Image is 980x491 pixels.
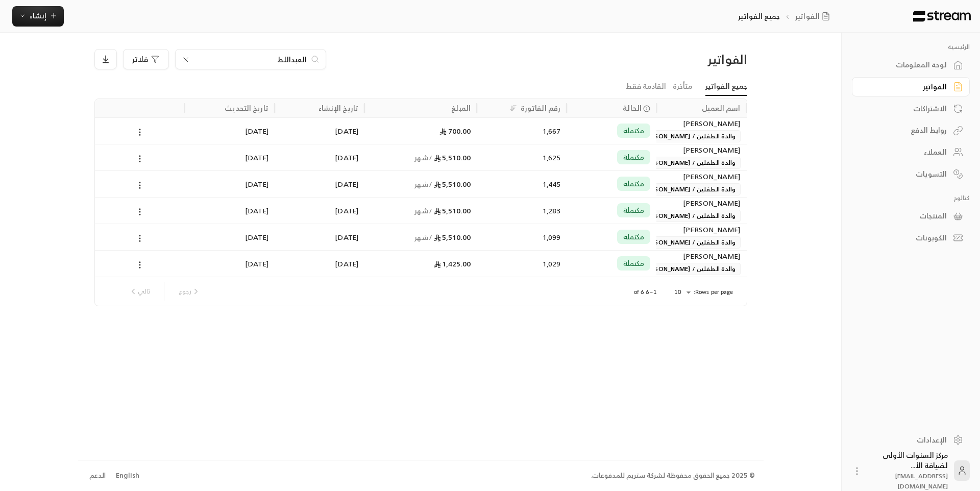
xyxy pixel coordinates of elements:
div: 1,625 [483,144,560,170]
div: [DATE] [281,118,358,144]
div: 1,425.00 [371,251,471,277]
span: الحالة [623,103,642,113]
div: 1,667 [483,118,560,144]
div: 5,510.00 [371,198,471,224]
a: القادمة فقط [626,78,666,95]
p: الرئيسية [852,43,970,51]
div: 700.00 [371,118,471,144]
div: المنتجات [865,211,947,221]
div: تاريخ التحديث [225,102,268,114]
div: 5,510.00 [371,171,471,197]
p: Rows per page: [694,288,733,296]
a: التسويات [852,164,970,184]
span: والدة الطفلين / [PERSON_NAME] [PERSON_NAME] [587,210,740,222]
div: تاريخ الإنشاء [318,102,358,114]
div: الكوبونات [865,233,947,243]
div: [DATE] [281,224,358,250]
div: روابط الدفع [865,125,947,135]
a: المنتجات [852,206,970,226]
div: [DATE] [191,171,268,197]
div: 10 [669,286,694,299]
div: [PERSON_NAME] [663,198,740,209]
span: والدة الطفلين / [PERSON_NAME] [PERSON_NAME] [587,157,740,169]
span: مكتملة [623,179,645,189]
div: رقم الفاتورة [521,102,560,114]
div: English [116,471,139,481]
span: والدة الطفلين / [PERSON_NAME] [PERSON_NAME] [587,236,740,249]
a: روابط الدفع [852,120,970,140]
div: 1,445 [483,171,560,197]
div: مركز السنوات الأولى لضيافة الأ... [868,450,948,491]
a: الكوبونات [852,228,970,248]
div: [DATE] [191,118,268,144]
div: التسويات [865,169,947,179]
div: [PERSON_NAME] [663,224,740,235]
div: [DATE] [281,171,358,197]
div: [PERSON_NAME] [663,118,740,129]
span: / شهر [414,231,432,243]
div: [DATE] [281,198,358,224]
p: جميع الفواتير [738,11,780,21]
span: مكتملة [623,205,645,215]
span: مكتملة [623,258,645,268]
span: / شهر [414,151,432,164]
div: الفواتير [591,51,747,67]
button: إنشاء [12,6,64,27]
a: الإعدادات [852,430,970,450]
div: [DATE] [281,144,358,170]
div: [DATE] [191,251,268,277]
div: لوحة المعلومات [865,60,947,70]
a: الفواتير [852,77,970,97]
a: الاشتراكات [852,99,970,118]
img: Logo [912,11,972,22]
nav: breadcrumb [738,11,834,21]
span: والدة الطفلين / [PERSON_NAME] [PERSON_NAME] [587,263,740,275]
div: الفواتير [865,82,947,92]
p: كتالوج [852,194,970,202]
span: مكتملة [623,126,645,136]
button: Sort [507,102,520,114]
span: إنشاء [30,9,46,22]
div: [DATE] [281,251,358,277]
div: الاشتراكات [865,104,947,114]
a: لوحة المعلومات [852,55,970,75]
span: مكتملة [623,152,645,162]
div: [DATE] [191,198,268,224]
div: [PERSON_NAME] [663,251,740,262]
a: العملاء [852,142,970,162]
div: 1,029 [483,251,560,277]
a: جميع الفواتير [705,78,747,96]
span: فلاتر [132,56,148,63]
div: الإعدادات [865,435,947,445]
a: متأخرة [673,78,692,95]
div: [DATE] [191,224,268,250]
div: 5,510.00 [371,224,471,250]
button: فلاتر [123,49,169,69]
div: [PERSON_NAME] [663,144,740,156]
div: 5,510.00 [371,144,471,170]
div: 1,283 [483,198,560,224]
div: العملاء [865,147,947,157]
div: © 2025 جميع الحقوق محفوظة لشركة ستريم للمدفوعات. [591,471,755,481]
span: / شهر [414,204,432,217]
span: والدة الطفلين / [PERSON_NAME] [PERSON_NAME] [587,183,740,195]
span: مكتملة [623,232,645,242]
div: اسم العميل [702,102,740,114]
div: [DATE] [191,144,268,170]
span: / شهر [414,178,432,190]
a: الفواتير [795,11,834,21]
a: الدعم [86,467,109,485]
div: [PERSON_NAME] [663,171,740,182]
div: المبلغ [451,102,471,114]
p: 1–6 of 6 [634,288,657,296]
div: 1,099 [483,224,560,250]
span: والدة الطفلين / [PERSON_NAME] [PERSON_NAME] [587,130,740,142]
input: ابحث باسم العميل أو رقم الهاتف [194,54,307,65]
